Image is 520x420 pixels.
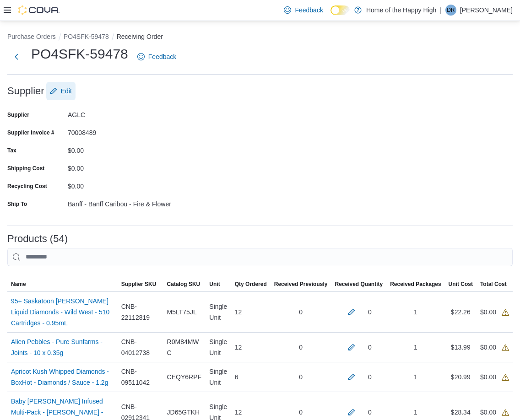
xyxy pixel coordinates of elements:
[7,233,68,244] h3: Products (54)
[117,33,163,40] button: Receiving Order
[64,33,109,40] button: PO4SFK-59478
[31,45,128,63] h1: PO4SFK-59478
[7,165,44,172] label: Shipping Cost
[7,32,513,43] nav: An example of EuiBreadcrumbs
[163,277,206,291] button: Catalog SKU
[7,111,29,118] label: Supplier
[335,280,383,288] span: Received Quantity
[386,303,444,321] div: 1
[280,1,326,19] a: Feedback
[68,143,190,154] div: $0.00
[480,407,509,418] div: $0.00
[445,303,477,321] div: $22.26
[61,86,72,96] span: Edit
[368,342,372,353] div: 0
[271,368,331,386] div: 0
[390,280,441,288] span: Received Packages
[148,52,176,61] span: Feedback
[235,280,267,288] span: Qty Ordered
[368,307,372,318] div: 0
[46,82,76,100] button: Edit
[231,338,271,356] div: 12
[295,5,323,15] span: Feedback
[449,280,473,288] span: Unit Cost
[7,277,118,291] button: Name
[7,183,47,190] label: Recycling Cost
[7,129,54,136] label: Supplier Invoice #
[121,336,160,358] span: CNB-04012738
[330,5,350,15] input: Dark Mode
[68,179,190,190] div: $0.00
[368,372,372,382] div: 0
[480,280,507,288] span: Total Cost
[480,342,509,353] div: $0.00
[231,368,271,386] div: 6
[121,280,157,288] span: Supplier SKU
[134,48,180,66] a: Feedback
[271,303,331,321] div: 0
[167,336,202,358] span: R0M84MWC
[206,333,231,362] div: Single Unit
[68,108,190,118] div: AGLC
[445,338,477,356] div: $13.99
[167,307,197,318] span: M5LT75JL
[7,248,513,266] input: This is a search bar. After typing your query, hit enter to filter the results lower in the page.
[121,301,160,323] span: CNB-22112819
[68,161,190,172] div: $0.00
[167,280,200,288] span: Catalog SKU
[447,5,455,16] span: DR
[366,5,436,16] p: Home of the Happy High
[18,5,60,15] img: Cova
[7,200,27,208] label: Ship To
[206,362,231,392] div: Single Unit
[118,277,163,291] button: Supplier SKU
[206,297,231,327] div: Single Unit
[7,147,16,154] label: Tax
[167,407,200,418] span: JD65GTKH
[386,368,444,386] div: 1
[440,5,442,16] p: |
[11,366,114,388] a: Apricot Kush Whipped Diamonds - BoxHot - Diamonds / Sauce - 1.2g
[167,372,201,382] span: CEQY6RPF
[445,5,456,16] div: Drew Rennie
[231,303,271,321] div: 12
[11,296,114,328] a: 95+ Saskatoon [PERSON_NAME] Liquid Diamonds - Wild West - 510 Cartridges - 0.95mL
[274,280,328,288] span: Received Previously
[480,372,509,382] div: $0.00
[460,5,513,16] p: [PERSON_NAME]
[7,33,56,40] button: Purchase Orders
[330,15,331,16] span: Dark Mode
[68,197,190,208] div: Banff - Banff Caribou - Fire & Flower
[11,336,114,358] a: Alien Pebbles - Pure Sunfarms - Joints - 10 x 0.35g
[386,338,444,356] div: 1
[368,407,372,418] div: 0
[68,125,190,136] div: 70008489
[445,368,477,386] div: $20.99
[271,338,331,356] div: 0
[480,307,509,318] div: $0.00
[121,366,160,388] span: CNB-09511042
[7,86,44,97] h3: Supplier
[7,48,26,66] button: Next
[11,280,26,288] span: Name
[209,280,220,288] span: Unit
